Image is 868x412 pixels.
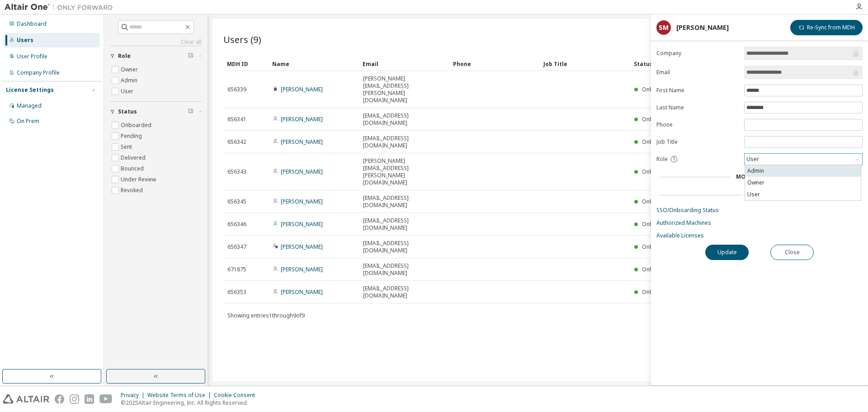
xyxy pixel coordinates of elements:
[543,57,627,71] div: Job Title
[656,121,739,128] label: Phone
[642,85,673,93] span: Onboarded
[17,118,39,125] div: On Prem
[736,173,777,180] span: More Details
[227,57,265,71] div: MDH ID
[642,220,673,228] span: Onboarded
[121,185,145,196] label: Revoked
[363,194,445,209] span: [EMAIL_ADDRESS][DOMAIN_NAME]
[656,20,671,35] div: SM
[642,288,673,296] span: Onboarded
[17,69,60,76] div: Company Profile
[214,392,260,399] div: Cookie Consent
[281,138,323,146] a: [PERSON_NAME]
[121,75,139,86] label: Admin
[55,394,64,404] img: facebook.svg
[656,232,863,239] a: Available Licenses
[118,108,137,115] span: Status
[642,138,673,146] span: Onboarded
[281,85,323,93] a: [PERSON_NAME]
[642,243,673,251] span: Onboarded
[656,156,668,163] span: Role
[223,33,261,46] span: Users (9)
[5,3,118,12] img: Altair One
[656,104,739,111] label: Last Name
[227,221,246,228] span: 656346
[70,394,79,404] img: instagram.svg
[676,24,729,31] div: [PERSON_NAME]
[281,220,323,228] a: [PERSON_NAME]
[656,219,863,227] a: Authorized Machines
[281,265,323,273] a: [PERSON_NAME]
[121,174,158,185] label: Under Review
[227,116,246,123] span: 656341
[656,69,739,76] label: Email
[281,288,323,296] a: [PERSON_NAME]
[272,57,355,71] div: Name
[17,37,33,44] div: Users
[281,168,323,175] a: [PERSON_NAME]
[453,57,536,71] div: Phone
[227,168,246,175] span: 656343
[17,20,47,28] div: Dashboard
[642,198,673,205] span: Onboarded
[745,165,861,177] li: Admin
[121,392,147,399] div: Privacy
[99,394,113,404] img: youtube.svg
[745,177,861,189] li: Owner
[705,245,749,260] button: Update
[121,120,153,131] label: Onboarded
[227,198,246,205] span: 656345
[85,394,94,404] img: linkedin.svg
[110,38,202,46] a: Clear all
[17,102,42,109] div: Managed
[110,102,202,122] button: Status
[281,243,323,251] a: [PERSON_NAME]
[745,154,862,165] div: User
[790,20,863,35] button: Re-Sync from MDH
[227,266,246,273] span: 671875
[363,135,445,149] span: [EMAIL_ADDRESS][DOMAIN_NAME]
[3,394,49,404] img: altair_logo.svg
[363,285,445,299] span: [EMAIL_ADDRESS][DOMAIN_NAME]
[121,131,144,142] label: Pending
[110,46,202,66] button: Role
[188,108,193,115] span: Clear filter
[363,217,445,232] span: [EMAIL_ADDRESS][DOMAIN_NAME]
[227,138,246,146] span: 656342
[118,52,131,60] span: Role
[227,289,246,296] span: 656353
[17,53,47,60] div: User Profile
[770,245,814,260] button: Close
[227,86,246,93] span: 656339
[642,115,673,123] span: Onboarded
[227,243,246,251] span: 656347
[656,87,739,94] label: First Name
[363,57,446,71] div: Email
[121,399,260,407] p: © 2025 Altair Engineering, Inc. All Rights Reserved.
[121,163,146,174] label: Bounced
[656,138,739,146] label: Job Title
[121,64,140,75] label: Owner
[363,112,445,127] span: [EMAIL_ADDRESS][DOMAIN_NAME]
[281,198,323,205] a: [PERSON_NAME]
[363,75,445,104] span: [PERSON_NAME][EMAIL_ADDRESS][PERSON_NAME][DOMAIN_NAME]
[745,189,861,200] li: User
[363,157,445,186] span: [PERSON_NAME][EMAIL_ADDRESS][PERSON_NAME][DOMAIN_NAME]
[745,154,760,164] div: User
[281,115,323,123] a: [PERSON_NAME]
[121,152,147,163] label: Delivered
[656,50,739,57] label: Company
[656,207,863,214] a: SSO/Onboarding Status
[227,312,305,319] span: Showing entries 1 through 9 of 9
[363,262,445,277] span: [EMAIL_ADDRESS][DOMAIN_NAME]
[147,392,214,399] div: Website Terms of Use
[188,52,193,60] span: Clear filter
[6,86,54,94] div: License Settings
[642,265,673,273] span: Onboarded
[121,142,134,152] label: Sent
[642,168,673,175] span: Onboarded
[634,57,806,71] div: Status
[121,86,135,97] label: User
[363,240,445,254] span: [EMAIL_ADDRESS][DOMAIN_NAME]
